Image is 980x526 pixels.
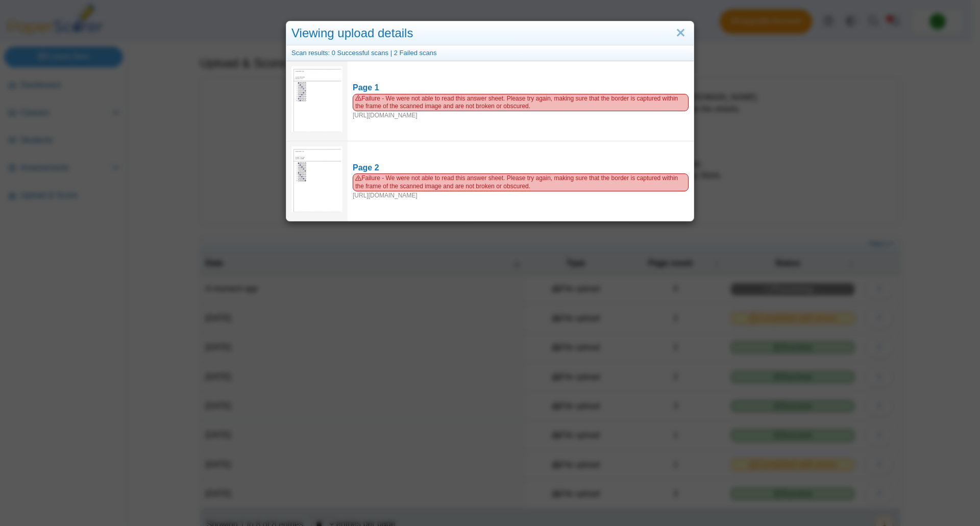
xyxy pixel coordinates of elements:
span: Failure - We were not able to read this answer sheet. Please try again, making sure that the bord... [353,94,689,111]
img: bu_1946_oFiztedyKTl5mDnh_2025-08-20_21-10-08.pdf_pg_1.jpg [291,66,342,132]
a: Page 1 Failure - We were not able to read this answer sheet. Please try again, making sure that t... [348,77,694,124]
div: Scan results: 0 Successful scans | 2 Failed scans [286,45,694,61]
a: Close [673,24,689,42]
a: Page 2 Failure - We were not able to read this answer sheet. Please try again, making sure that t... [348,157,694,205]
div: [URL][DOMAIN_NAME] [353,173,689,199]
img: bu_1946_oFiztedyKTl5mDnh_2025-08-20_21-10-08.pdf_pg_2.jpg [291,146,342,212]
div: Page 2 [353,162,689,173]
div: [URL][DOMAIN_NAME] [353,94,689,120]
div: Page 1 [353,82,689,93]
span: Failure - We were not able to read this answer sheet. Please try again, making sure that the bord... [353,173,689,191]
div: Viewing upload details [286,21,694,45]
